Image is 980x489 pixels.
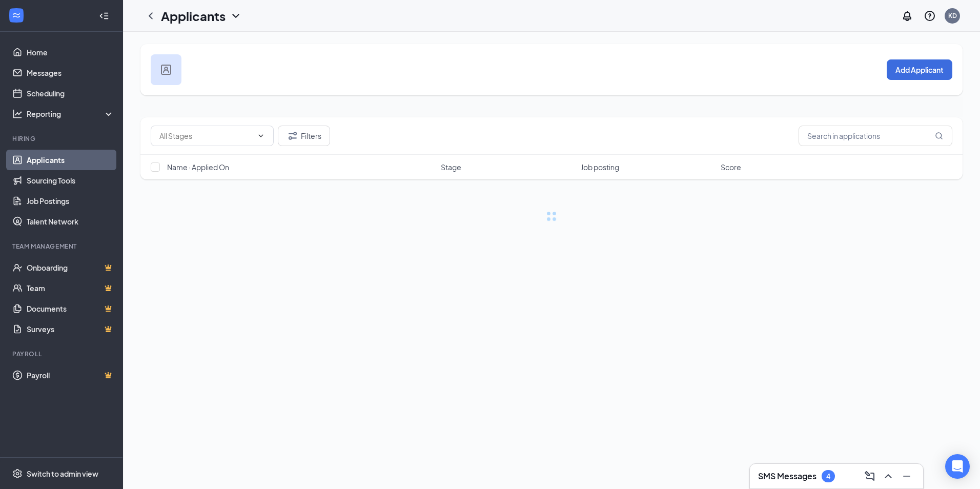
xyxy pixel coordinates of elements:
[27,191,114,211] a: Job Postings
[230,10,242,22] svg: ChevronDown
[12,134,112,143] div: Hiring
[721,162,741,172] span: Score
[145,10,157,22] svg: ChevronLeft
[826,472,830,481] div: 4
[11,10,22,21] svg: WorkstreamLogo
[758,471,816,482] h3: SMS Messages
[27,42,114,63] a: Home
[27,83,114,104] a: Scheduling
[864,470,876,482] svg: ComposeMessage
[441,162,461,172] span: Stage
[27,468,98,479] div: Switch to admin view
[161,7,226,25] h1: Applicants
[27,257,114,278] a: OnboardingCrown
[278,126,330,146] button: Filter Filters
[948,11,957,20] div: KD
[901,10,913,22] svg: Notifications
[287,130,299,142] svg: Filter
[99,11,109,21] svg: Collapse
[581,162,619,172] span: Job posting
[12,242,112,251] div: Team Management
[880,468,896,484] button: ChevronUp
[27,170,114,191] a: Sourcing Tools
[27,298,114,319] a: DocumentsCrown
[27,278,114,298] a: TeamCrown
[924,10,936,22] svg: QuestionInfo
[27,365,114,385] a: PayrollCrown
[159,130,253,141] input: All Stages
[12,109,23,119] svg: Analysis
[935,132,943,140] svg: MagnifyingGlass
[901,470,913,482] svg: Minimize
[167,162,229,172] span: Name · Applied On
[27,150,114,170] a: Applicants
[899,468,915,484] button: Minimize
[12,468,23,479] svg: Settings
[799,126,952,146] input: Search in applications
[27,319,114,339] a: SurveysCrown
[887,59,952,80] button: Add Applicant
[945,454,970,479] div: Open Intercom Messenger
[257,132,265,140] svg: ChevronDown
[27,109,115,119] div: Reporting
[161,65,171,75] img: user icon
[27,63,114,83] a: Messages
[882,470,894,482] svg: ChevronUp
[12,350,112,358] div: Payroll
[862,468,878,484] button: ComposeMessage
[27,211,114,232] a: Talent Network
